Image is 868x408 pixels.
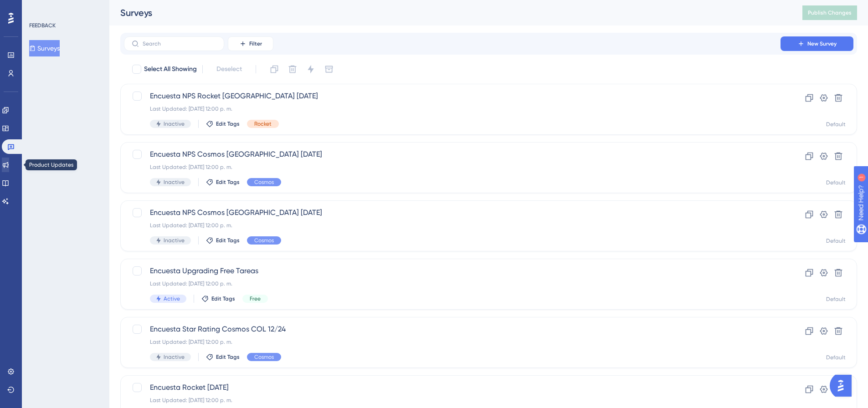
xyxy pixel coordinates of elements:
iframe: UserGuiding AI Assistant Launcher [830,372,857,399]
span: Edit Tags [216,178,240,186]
span: Inactive [164,120,185,127]
div: Last Updated: [DATE] 12:00 p. m. [150,163,755,171]
div: Last Updated: [DATE] 12:00 p. m. [150,338,755,346]
span: Edit Tags [216,237,240,244]
button: Surveys [29,40,60,56]
span: Select All Showing [144,64,197,75]
span: Cosmos [254,353,274,361]
button: Edit Tags [206,237,240,244]
span: Filter [249,40,262,47]
div: Last Updated: [DATE] 12:00 p. m. [150,280,755,287]
span: Rocket [254,120,272,127]
button: Edit Tags [201,295,235,302]
span: New Survey [807,40,837,47]
span: Encuesta Upgrading Free Tareas [150,265,755,276]
button: Deselect [208,61,250,77]
span: Deselect [216,64,242,75]
button: Publish Changes [802,5,857,20]
div: Default [826,237,846,245]
div: Default [826,121,846,128]
button: Edit Tags [206,178,240,186]
span: Encuesta NPS Rocket [GEOGRAPHIC_DATA] [DATE] [150,91,755,102]
span: Encuesta Rocket [DATE] [150,382,755,393]
div: Default [826,354,846,361]
span: Encuesta NPS Cosmos [GEOGRAPHIC_DATA] [DATE] [150,149,755,160]
div: Default [826,179,846,186]
button: Filter [228,36,273,51]
span: Cosmos [254,178,274,186]
div: Default [826,296,846,303]
span: Edit Tags [211,295,235,302]
span: Publish Changes [808,9,852,16]
div: Last Updated: [DATE] 12:00 p. m. [150,105,755,112]
div: Last Updated: [DATE] 12:00 p. m. [150,397,755,404]
span: Edit Tags [216,120,240,127]
div: Surveys [120,6,780,19]
input: Search [143,41,216,47]
button: New Survey [781,36,853,51]
span: Cosmos [254,237,274,244]
span: Edit Tags [216,353,240,361]
span: Inactive [164,353,185,361]
span: Need Help? [21,2,57,13]
div: Last Updated: [DATE] 12:00 p. m. [150,222,755,229]
span: Active [164,295,180,302]
span: Encuesta NPS Cosmos [GEOGRAPHIC_DATA] [DATE] [150,207,755,218]
span: Inactive [164,178,185,186]
span: Encuesta Star Rating Cosmos COL 12/24 [150,324,755,335]
div: FEEDBACK [29,22,56,29]
button: Edit Tags [206,353,240,361]
span: Free [250,295,261,302]
span: Inactive [164,237,185,244]
button: Edit Tags [206,120,240,127]
div: 1 [63,5,66,12]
